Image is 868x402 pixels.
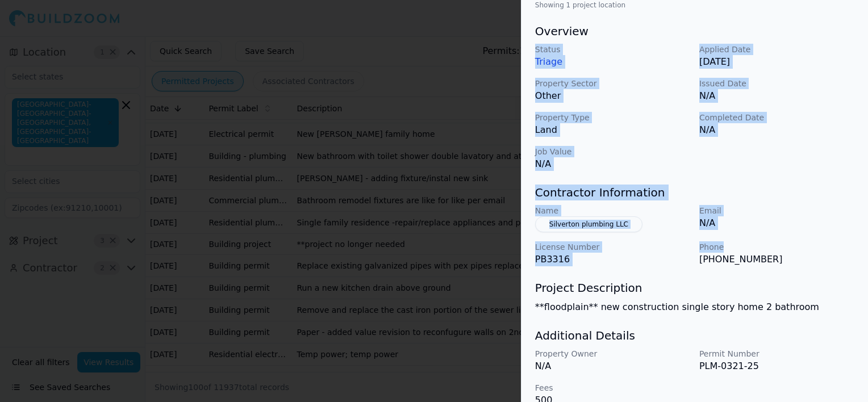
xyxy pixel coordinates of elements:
[535,123,690,137] p: Land
[535,185,854,200] h3: Contractor Information
[535,328,854,344] h3: Additional Details
[535,78,690,89] p: Property Sector
[699,205,854,216] p: Email
[535,253,690,266] p: PB3316
[535,300,854,314] p: **floodplain** new construction single story home 2 bathroom
[535,382,690,393] p: Fees
[699,241,854,253] p: Phone
[699,216,854,230] p: N/A
[699,359,854,373] p: PLM-0321-25
[535,55,690,69] p: Triage
[535,241,690,253] p: License Number
[535,23,854,39] h3: Overview
[535,157,690,171] p: N/A
[535,146,690,157] p: Job Value
[535,348,690,359] p: Property Owner
[699,253,854,266] p: [PHONE_NUMBER]
[535,280,854,296] h3: Project Description
[535,112,690,123] p: Property Type
[699,55,854,69] p: [DATE]
[699,44,854,55] p: Applied Date
[699,89,854,103] p: N/A
[535,359,690,373] p: N/A
[535,44,690,55] p: Status
[535,1,854,10] div: Showing 1 project location
[699,78,854,89] p: Issued Date
[535,205,690,216] p: Name
[699,123,854,137] p: N/A
[535,89,690,103] p: Other
[535,216,642,232] button: Silverton plumbing LLC
[699,348,854,359] p: Permit Number
[699,112,854,123] p: Completed Date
